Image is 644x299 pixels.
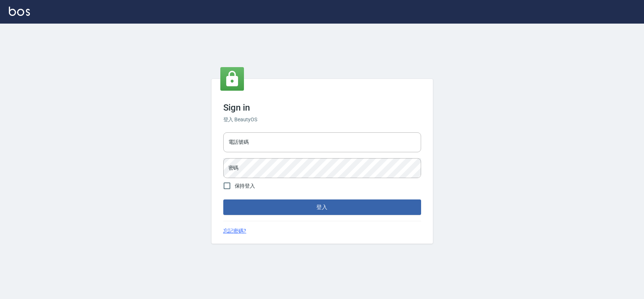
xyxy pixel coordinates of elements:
h6: 登入 BeautyOS [223,116,421,124]
a: 忘記密碼? [223,227,247,235]
span: 保持登入 [235,182,255,190]
button: 登入 [223,199,421,215]
img: Logo [9,7,30,16]
h3: Sign in [223,102,421,113]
